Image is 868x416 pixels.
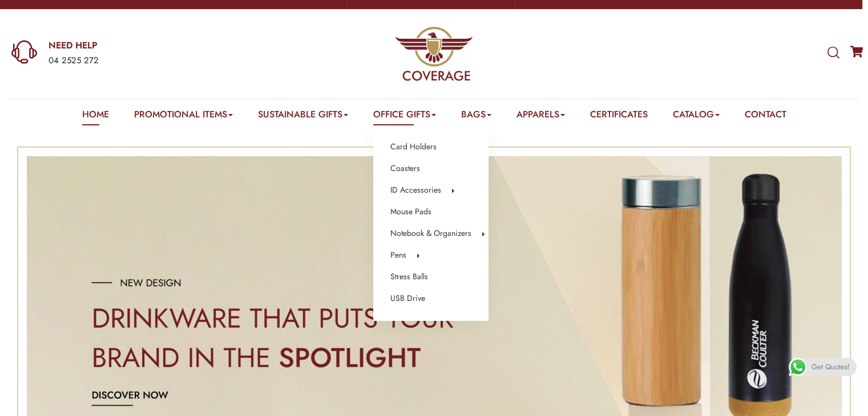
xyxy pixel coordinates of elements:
a: Bags [461,108,491,125]
a: Mouse Pads [390,205,431,219]
a: Certificates [590,108,648,125]
a: Pens [390,248,406,263]
a: NEED HELP [49,39,284,52]
a: Catalog [673,108,720,125]
a: Promotional Items [134,108,233,125]
a: Card Holders [390,140,437,154]
a: Apparels [516,108,565,125]
a: Office Gifts [373,108,436,125]
a: Stress Balls [390,270,428,284]
div: 04 2525 272 [49,54,284,68]
a: Contact [745,108,786,125]
a: USB Drive [390,291,425,306]
a: Notebook & Organizers [390,226,471,241]
a: Home [82,108,109,125]
span: Get Quotes! [812,358,850,376]
a: ID Accessories [390,183,441,198]
a: Sustainable Gifts [258,108,348,125]
a: Coasters [390,161,420,176]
